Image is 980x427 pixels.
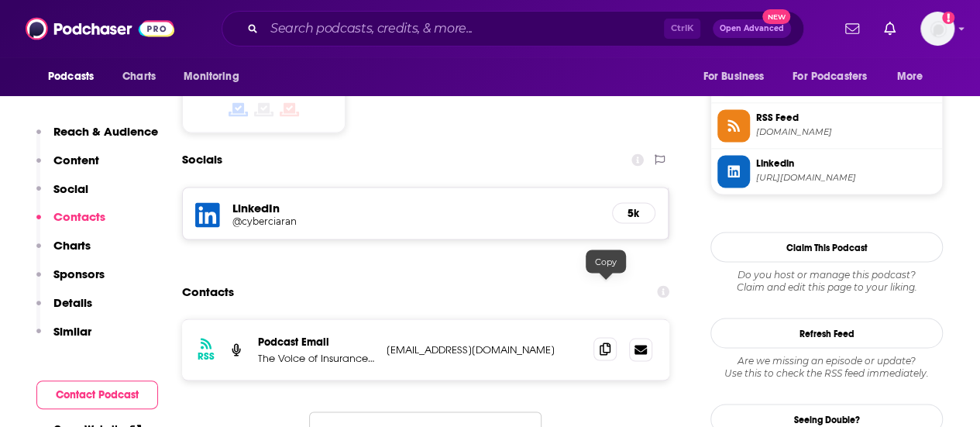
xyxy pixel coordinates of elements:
[36,209,105,238] button: Contacts
[942,12,954,24] svg: Add a profile image
[756,111,936,125] span: RSS Feed
[920,12,954,46] img: User Profile
[625,206,642,219] h5: 5k
[48,66,94,88] span: Podcasts
[897,66,923,88] span: More
[232,215,480,226] h5: @cyberciaran
[717,109,936,142] a: RSS Feed[DOMAIN_NAME]
[26,14,174,43] img: Podchaser - Follow, Share and Rate Podcasts
[173,62,259,91] button: open menu
[710,318,943,348] button: Refresh Feed
[53,209,105,224] p: Contacts
[692,62,783,91] button: open menu
[387,343,581,356] p: [EMAIL_ADDRESS][DOMAIN_NAME]
[756,172,936,184] span: https://www.linkedin.com/in/cyberciaran
[182,277,234,306] h2: Contacts
[53,153,99,167] p: Content
[710,268,943,293] div: Claim and edit this page to your liking.
[53,295,92,310] p: Details
[36,181,88,210] button: Social
[713,19,791,38] button: Open AdvancedNew
[232,215,600,226] a: @cyberciaran
[664,19,700,39] span: Ctrl K
[184,66,239,88] span: Monitoring
[586,250,626,273] div: Copy
[36,381,158,409] button: Contact Podcast
[198,350,215,362] h3: RSS
[53,267,105,281] p: Sponsors
[710,268,943,281] span: Do you host or manage this podcast?
[36,238,91,267] button: Charts
[53,124,158,139] p: Reach & Audience
[839,15,865,42] a: Show notifications dropdown
[717,155,936,188] a: Linkedin[URL][DOMAIN_NAME]
[36,153,99,181] button: Content
[258,351,374,364] p: The Voice of Insurance [PERSON_NAME]
[36,295,92,324] button: Details
[232,200,600,215] h5: LinkedIn
[182,145,222,174] h2: Socials
[756,157,936,170] span: Linkedin
[710,354,943,379] div: Are we missing an episode or update? Use this to check the RSS feed immediately.
[762,9,790,24] span: New
[793,66,867,88] span: For Podcasters
[782,62,889,91] button: open menu
[53,324,91,339] p: Similar
[920,12,954,46] button: Show profile menu
[36,324,91,353] button: Similar
[920,12,954,46] span: Logged in as juliannem
[886,62,943,91] button: open menu
[264,16,664,41] input: Search podcasts, credits, & more...
[53,238,91,253] p: Charts
[258,335,374,348] p: Podcast Email
[756,126,936,138] span: feed.podbean.com
[720,25,784,33] span: Open Advanced
[112,62,165,91] a: Charts
[36,267,105,295] button: Sponsors
[710,232,943,262] button: Claim This Podcast
[703,66,764,88] span: For Business
[222,11,804,46] div: Search podcasts, credits, & more...
[36,124,158,153] button: Reach & Audience
[53,181,88,196] p: Social
[878,15,902,42] a: Show notifications dropdown
[37,62,114,91] button: open menu
[122,66,156,88] span: Charts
